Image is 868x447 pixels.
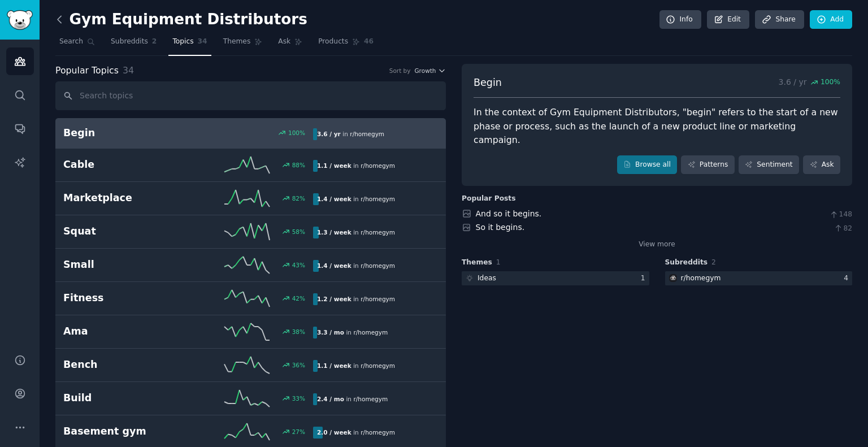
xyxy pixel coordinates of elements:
[834,224,852,234] span: 82
[55,215,446,249] a: Squat58%1.3 / weekin r/homegym
[292,228,305,236] div: 58 %
[63,358,188,372] h2: Bench
[313,360,399,372] div: in
[318,37,348,47] span: Products
[292,328,305,336] div: 38 %
[292,194,305,202] div: 82 %
[111,37,148,47] span: Subreddits
[278,37,290,47] span: Ask
[317,362,351,369] b: 1.1 / week
[803,155,840,175] a: Ask
[107,33,160,56] a: Subreddits2
[292,428,305,436] div: 27 %
[63,424,188,439] h2: Basement gym
[361,362,395,369] span: r/ homegym
[292,161,305,169] div: 88 %
[617,155,678,175] a: Browse all
[361,196,395,202] span: r/ homegym
[353,396,388,402] span: r/ homegym
[55,81,446,110] input: Search topics
[274,33,306,56] a: Ask
[168,33,211,56] a: Topics34
[55,33,99,56] a: Search
[55,64,119,78] span: Popular Topics
[414,67,436,75] span: Growth
[63,224,188,238] h2: Squat
[55,182,446,215] a: Marketplace82%1.4 / weekin r/homegym
[292,294,305,302] div: 42 %
[313,293,399,305] div: in
[317,329,344,336] b: 3.3 / mo
[313,193,399,205] div: in
[59,37,83,47] span: Search
[755,10,804,29] a: Share
[844,274,852,284] div: 4
[313,128,388,140] div: in
[313,327,392,338] div: in
[681,274,721,284] div: r/ homegym
[292,394,305,402] div: 33 %
[55,149,446,182] a: Cable88%1.1 / weekin r/homegym
[462,194,516,204] div: Popular Posts
[361,296,395,302] span: r/ homegym
[55,249,446,282] a: Small43%1.4 / weekin r/homegym
[63,191,188,205] h2: Marketplace
[711,258,716,266] span: 2
[55,11,307,29] h2: Gym Equipment Distributors
[63,324,188,338] h2: Ama
[314,33,377,56] a: Products46
[389,67,411,75] div: Sort by
[414,67,446,75] button: Growth
[55,349,446,382] a: Bench36%1.1 / weekin r/homegym
[317,429,351,436] b: 2.0 / week
[364,37,374,47] span: 46
[292,361,305,369] div: 36 %
[779,76,840,90] p: 3.6 / yr
[7,10,33,30] img: GummySearch logo
[152,37,157,47] span: 2
[476,209,542,218] a: And so it begins.
[317,229,351,236] b: 1.3 / week
[317,162,351,169] b: 1.1 / week
[172,37,193,47] span: Topics
[639,240,675,250] a: View more
[313,427,399,439] div: in
[707,10,749,29] a: Edit
[55,118,446,149] a: Begin100%3.6 / yrin r/homegym
[810,10,852,29] a: Add
[353,329,388,336] span: r/ homegym
[476,223,525,232] a: So it begins.
[317,396,344,402] b: 2.4 / mo
[462,258,492,268] span: Themes
[55,315,446,349] a: Ama38%3.3 / moin r/homegym
[63,126,188,140] h2: Begin
[474,76,502,90] span: Begin
[63,291,188,305] h2: Fitness
[681,155,734,175] a: Patterns
[829,210,852,220] span: 148
[198,37,207,47] span: 34
[55,282,446,315] a: Fitness42%1.2 / weekin r/homegym
[478,274,496,284] div: Ideas
[123,65,134,76] span: 34
[659,10,701,29] a: Info
[55,382,446,415] a: Build33%2.4 / moin r/homegym
[665,258,708,268] span: Subreddits
[313,227,399,238] div: in
[665,271,853,285] a: homegymr/homegym4
[219,33,267,56] a: Themes
[361,429,395,436] span: r/ homegym
[288,129,305,137] div: 100 %
[292,261,305,269] div: 43 %
[641,274,649,284] div: 1
[317,262,351,269] b: 1.4 / week
[361,162,395,169] span: r/ homegym
[317,196,351,202] b: 1.4 / week
[313,160,399,172] div: in
[496,258,501,266] span: 1
[317,296,351,302] b: 1.2 / week
[739,155,799,175] a: Sentiment
[361,262,395,269] span: r/ homegym
[63,258,188,272] h2: Small
[63,158,188,172] h2: Cable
